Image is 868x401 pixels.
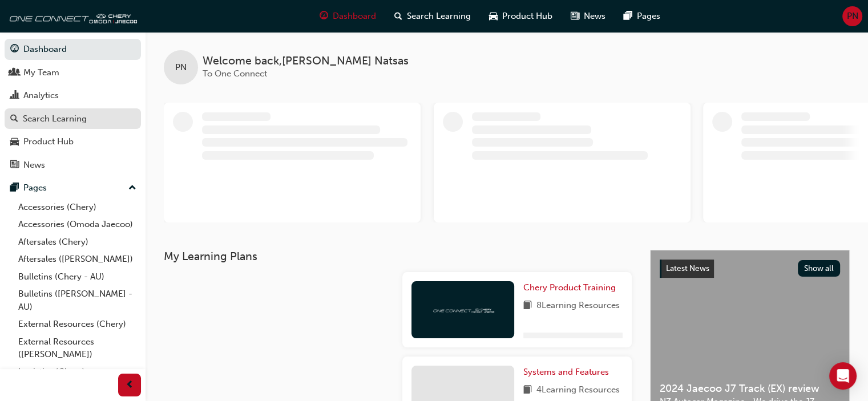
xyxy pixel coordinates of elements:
span: PN [847,10,858,23]
span: Chery Product Training [523,282,616,293]
a: Dashboard [5,39,141,60]
a: Bulletins ([PERSON_NAME] - AU) [14,285,141,315]
a: Latest NewsShow all [660,260,840,278]
span: 8 Learning Resources [536,299,620,313]
a: Aftersales ([PERSON_NAME]) [14,250,141,268]
a: External Resources (Chery) [14,315,141,333]
span: News [584,10,605,23]
span: car-icon [489,9,498,23]
span: Welcome back , [PERSON_NAME] Natsas [203,55,409,68]
a: Analytics [5,85,141,106]
span: search-icon [394,9,402,23]
a: External Resources ([PERSON_NAME]) [14,333,141,363]
a: Bulletins (Chery - AU) [14,268,141,286]
span: PN [175,61,187,74]
h3: My Learning Plans [164,250,632,263]
button: DashboardMy TeamAnalyticsSearch LearningProduct HubNews [5,37,141,177]
a: Search Learning [5,108,141,129]
span: Systems and Features [523,367,609,377]
a: News [5,155,141,176]
span: prev-icon [126,378,134,392]
a: Logistics (Chery) [14,363,141,381]
a: Systems and Features [523,366,613,379]
span: news-icon [571,9,579,23]
button: Show all [798,260,841,277]
a: car-iconProduct Hub [480,5,562,28]
a: Product Hub [5,131,141,152]
span: book-icon [523,383,532,398]
span: Search Learning [407,10,471,23]
a: Aftersales (Chery) [14,233,141,251]
span: 4 Learning Resources [536,383,620,398]
a: search-iconSearch Learning [385,5,480,28]
span: search-icon [10,114,18,124]
span: pages-icon [10,183,19,193]
div: Open Intercom Messenger [829,362,857,390]
span: car-icon [10,137,19,147]
img: oneconnect [6,5,137,27]
div: News [23,159,45,172]
a: Accessories (Omoda Jaecoo) [14,216,141,233]
span: book-icon [523,299,532,313]
span: Pages [637,10,660,23]
a: guage-iconDashboard [310,5,385,28]
span: pages-icon [624,9,632,23]
span: Dashboard [333,10,376,23]
div: Product Hub [23,135,74,148]
a: Chery Product Training [523,281,620,294]
span: 2024 Jaecoo J7 Track (EX) review [660,382,840,395]
button: Pages [5,177,141,199]
span: up-icon [128,181,136,196]
a: My Team [5,62,141,83]
div: Pages [23,181,47,195]
span: chart-icon [10,91,19,101]
span: Product Hub [502,10,552,23]
button: PN [842,6,862,26]
span: To One Connect [203,68,267,79]
img: oneconnect [431,304,494,315]
a: pages-iconPages [615,5,669,28]
span: guage-icon [10,44,19,55]
span: people-icon [10,68,19,78]
span: Latest News [666,264,709,273]
div: My Team [23,66,59,79]
a: Accessories (Chery) [14,199,141,216]
span: guage-icon [320,9,328,23]
span: news-icon [10,160,19,171]
div: Search Learning [23,112,87,125]
a: news-iconNews [562,5,615,28]
div: Analytics [23,89,59,102]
